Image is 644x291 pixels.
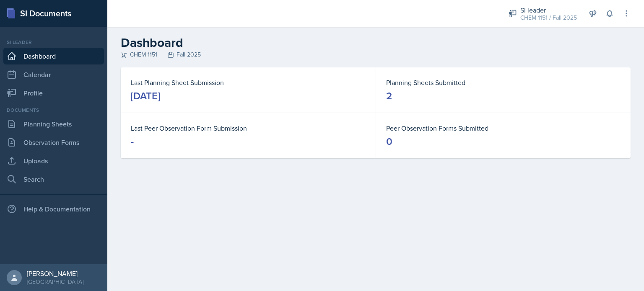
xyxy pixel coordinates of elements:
[520,5,577,15] div: Si leader
[3,48,104,64] a: Dashboard
[3,116,104,132] a: Planning Sheets
[27,269,83,278] div: [PERSON_NAME]
[386,135,392,148] div: 0
[3,134,104,151] a: Observation Forms
[386,89,392,103] div: 2
[386,77,621,88] dt: Planning Sheets Submitted
[3,39,104,46] div: Si leader
[3,152,104,169] a: Uploads
[27,278,83,286] div: [GEOGRAPHIC_DATA]
[520,13,577,22] div: CHEM 1151 / Fall 2025
[131,123,366,133] dt: Last Peer Observation Form Submission
[3,201,104,217] div: Help & Documentation
[3,106,104,114] div: Documents
[3,171,104,188] a: Search
[3,66,104,83] a: Calendar
[131,89,160,103] div: [DATE]
[121,50,631,59] div: CHEM 1151 Fall 2025
[131,135,134,148] div: -
[131,77,366,88] dt: Last Planning Sheet Submission
[3,85,104,101] a: Profile
[121,35,631,50] h2: Dashboard
[386,123,621,133] dt: Peer Observation Forms Submitted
